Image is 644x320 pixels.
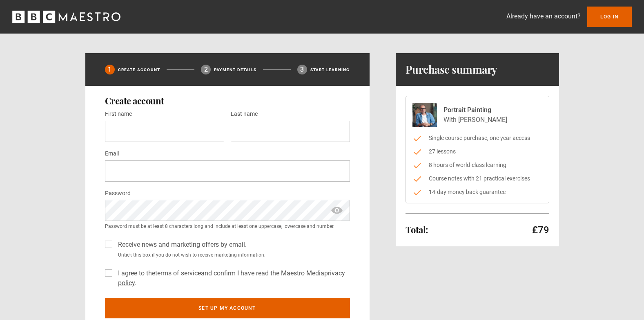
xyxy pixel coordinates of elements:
button: Set up my account [105,298,350,318]
p: Payment details [214,67,256,73]
li: 27 lessons [412,147,542,156]
h1: Purchase summary [406,63,497,76]
p: Portrait Painting [443,105,507,115]
small: Untick this box if you do not wish to receive marketing information. [115,251,350,259]
li: Course notes with 21 practical exercises [412,174,542,183]
label: Last name [231,109,258,119]
label: I agree to the and confirm I have read the Maestro Media . [115,268,350,288]
div: 1 [105,65,115,74]
small: Password must be at least 8 characters long and include at least one uppercase, lowercase and num... [105,223,350,230]
div: 3 [297,65,307,74]
li: 14-day money back guarantee [412,188,542,196]
label: First name [105,109,132,119]
label: Email [105,149,119,159]
li: 8 hours of world-class learning [412,161,542,169]
div: 2 [201,65,211,74]
li: Single course purchase, one year access [412,134,542,142]
h2: Total: [406,225,428,234]
label: Password [105,189,131,198]
p: Create Account [118,67,160,73]
p: Already have an account? [506,11,581,21]
h2: Create account [105,96,350,106]
p: Start learning [310,67,350,73]
span: show password [330,200,343,221]
a: terms of service [155,269,201,277]
label: Receive news and marketing offers by email. [115,240,247,250]
svg: BBC Maestro [12,11,120,23]
a: Log In [587,7,632,27]
p: With [PERSON_NAME] [443,115,507,125]
p: £79 [532,223,549,237]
